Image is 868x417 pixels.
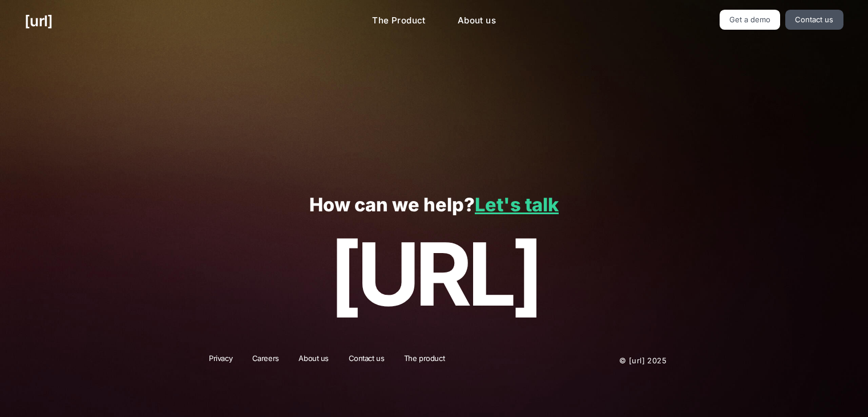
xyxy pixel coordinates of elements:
[785,10,843,30] a: Contact us
[449,10,505,32] a: About us
[363,10,435,32] a: The Product
[550,353,667,368] p: © [URL] 2025
[25,226,843,323] p: [URL]
[291,353,336,368] a: About us
[397,353,452,368] a: The product
[341,353,392,368] a: Contact us
[25,195,843,216] p: How can we help?
[245,353,286,368] a: Careers
[25,10,53,32] a: [URL]
[720,10,781,30] a: Get a demo
[201,353,240,368] a: Privacy
[475,194,559,216] a: Let's talk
